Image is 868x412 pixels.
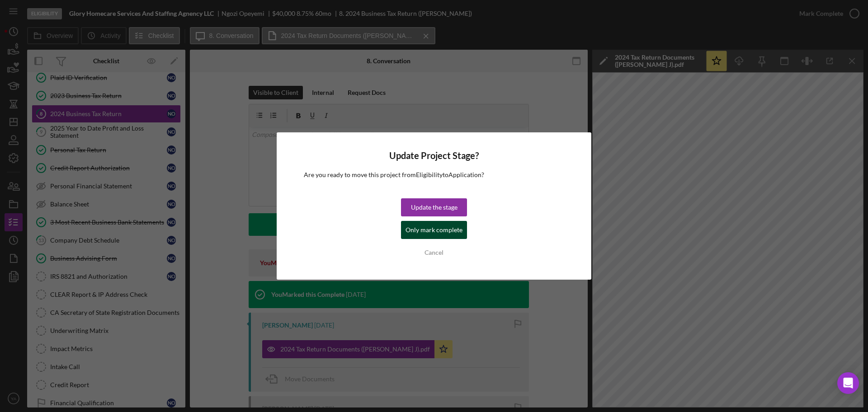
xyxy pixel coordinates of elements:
h4: Update Project Stage? [304,150,564,161]
div: Open Intercom Messenger [837,372,859,394]
div: Only mark complete [406,221,462,239]
div: Cancel [425,243,443,262]
button: Only mark complete [401,221,467,239]
div: Update the stage [411,198,458,216]
p: Are you ready to move this project from Eligibility to Application ? [304,170,564,180]
button: Update the stage [401,198,467,216]
button: Cancel [401,243,467,262]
